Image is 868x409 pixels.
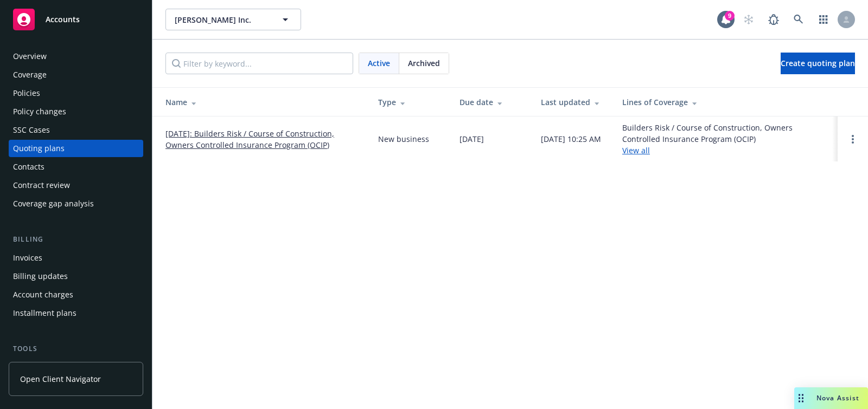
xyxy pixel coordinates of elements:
[9,158,143,176] a: Contacts
[13,158,44,176] div: Contacts
[20,373,101,385] span: Open Client Navigator
[46,15,80,24] span: Accounts
[794,387,868,409] button: Nova Assist
[9,103,143,120] a: Policy changes
[9,66,143,83] a: Coverage
[9,4,143,35] a: Accounts
[9,121,143,139] a: SSC Cases
[13,48,47,65] div: Overview
[763,9,784,30] a: Report a Bug
[622,96,829,108] div: Lines of Coverage
[13,286,73,303] div: Account charges
[13,85,40,102] div: Policies
[13,66,47,83] div: Coverage
[788,9,809,30] a: Search
[378,96,442,108] div: Type
[9,343,143,354] div: Tools
[378,133,429,145] div: New business
[622,122,829,156] div: Builders Risk / Course of Construction, Owners Controlled Insurance Program (OCIP)
[165,53,353,74] input: Filter by keyword...
[175,14,269,25] span: [PERSON_NAME] Inc.
[794,387,808,409] div: Drag to move
[813,9,834,30] a: Switch app
[368,57,390,69] span: Active
[781,53,855,74] a: Create quoting plan
[541,133,601,145] div: [DATE] 10:25 AM
[9,304,143,322] a: Installment plans
[9,268,143,285] a: Billing updates
[9,234,143,245] div: Billing
[9,195,143,212] a: Coverage gap analysis
[408,57,440,69] span: Archived
[9,249,143,267] a: Invoices
[9,85,143,102] a: Policies
[13,177,70,194] div: Contract review
[13,121,50,139] div: SSC Cases
[9,177,143,194] a: Contract review
[622,145,650,155] a: View all
[165,96,361,108] div: Name
[459,133,484,145] div: [DATE]
[9,286,143,303] a: Account charges
[13,195,94,212] div: Coverage gap analysis
[13,140,65,157] div: Quoting plans
[9,140,143,157] a: Quoting plans
[725,11,735,21] div: 9
[541,96,605,108] div: Last updated
[165,9,301,30] button: [PERSON_NAME] Inc.
[13,304,76,322] div: Installment plans
[459,96,524,108] div: Due date
[13,268,68,285] div: Billing updates
[9,48,143,65] a: Overview
[13,103,66,120] div: Policy changes
[816,393,859,402] span: Nova Assist
[781,58,855,68] span: Create quoting plan
[846,133,859,146] a: Open options
[165,128,361,151] a: [DATE]: Builders Risk / Course of Construction, Owners Controlled Insurance Program (OCIP)
[738,9,759,30] a: Start snowing
[13,249,42,267] div: Invoices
